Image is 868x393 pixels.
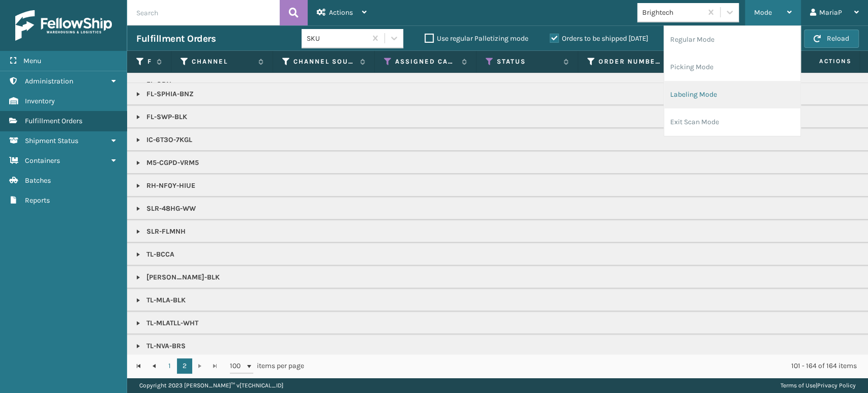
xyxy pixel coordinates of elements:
[642,7,703,18] div: Brightech
[230,361,245,371] span: 100
[804,30,859,48] button: Reload
[425,34,528,43] label: Use regular Palletizing mode
[754,8,772,17] span: Mode
[25,176,51,185] span: Batches
[664,81,800,108] li: Labeling Mode
[25,77,73,86] span: Administration
[25,196,50,205] span: Reports
[131,358,146,374] a: Go to the first page
[135,362,143,370] span: Go to the first page
[25,156,60,165] span: Containers
[150,362,158,370] span: Go to the previous page
[550,34,648,43] label: Orders to be shipped [DATE]
[230,358,304,374] span: items per page
[177,358,192,374] a: 2
[136,33,216,45] h3: Fulfillment Orders
[781,378,856,393] div: |
[395,57,457,66] label: Assigned Carrier Service
[192,57,253,66] label: Channel
[147,57,152,66] label: Fulfillment Order Id
[139,378,283,393] p: Copyright 2023 [PERSON_NAME]™ v [TECHNICAL_ID]
[25,97,55,105] span: Inventory
[817,382,856,389] a: Privacy Policy
[25,136,78,145] span: Shipment Status
[15,10,112,41] img: logo
[307,33,367,44] div: SKU
[318,361,857,371] div: 101 - 164 of 164 items
[664,108,800,136] li: Exit Scan Mode
[162,358,177,374] a: 1
[329,8,353,17] span: Actions
[25,117,82,125] span: Fulfillment Orders
[497,57,558,66] label: Status
[23,57,41,65] span: Menu
[787,53,857,70] span: Actions
[598,57,660,66] label: Order Number
[664,53,800,81] li: Picking Mode
[146,358,162,374] a: Go to the previous page
[664,26,800,53] li: Regular Mode
[293,57,355,66] label: Channel Source
[781,382,816,389] a: Terms of Use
